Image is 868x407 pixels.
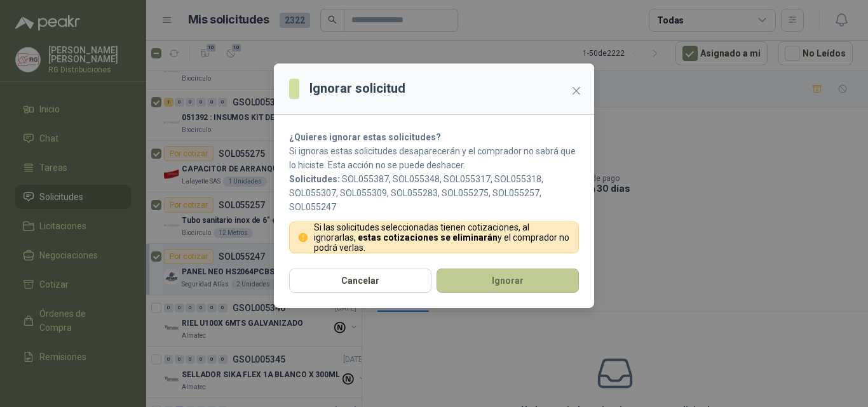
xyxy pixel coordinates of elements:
span: close [571,86,581,96]
b: Solicitudes: [289,174,340,184]
strong: ¿Quieres ignorar estas solicitudes? [289,132,441,142]
button: Ignorar [437,269,579,293]
button: Cancelar [289,269,431,293]
strong: estas cotizaciones se eliminarán [358,232,498,243]
button: Close [566,81,587,101]
p: Si ignoras estas solicitudes desaparecerán y el comprador no sabrá que lo hiciste. Esta acción no... [289,144,579,172]
p: Si las solicitudes seleccionadas tienen cotizaciones, al ignorarlas, y el comprador no podrá verlas. [314,222,571,253]
h3: Ignorar solicitud [309,79,405,98]
p: SOL055387, SOL055348, SOL055317, SOL055318, SOL055307, SOL055309, SOL055283, SOL055275, SOL055257... [289,172,579,214]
